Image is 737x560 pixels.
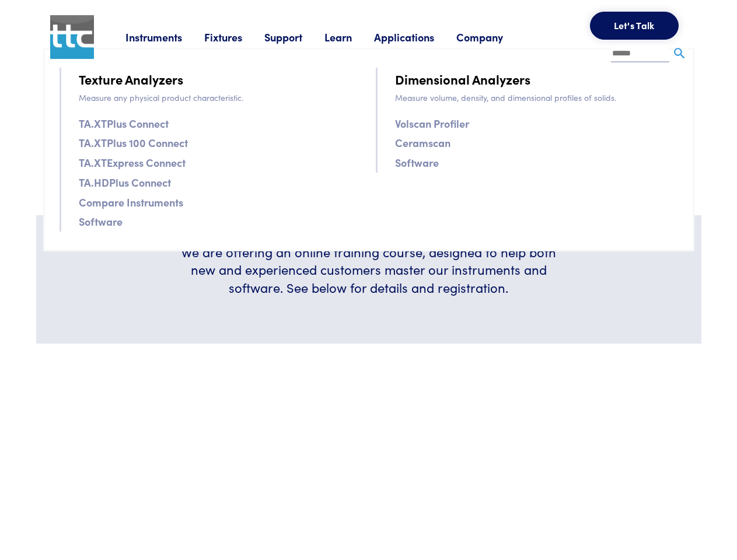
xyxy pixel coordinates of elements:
[324,30,374,44] a: Learn
[456,30,525,44] a: Company
[395,69,530,89] a: Dimensional Analyzers
[395,154,439,171] a: Software
[79,115,169,132] a: TA.XTPlus Connect
[264,30,324,44] a: Support
[204,30,264,44] a: Fixtures
[79,154,186,171] a: TA.XTExpress Connect
[79,91,362,104] p: Measure any physical product characteristic.
[395,134,450,151] a: Ceramscan
[590,12,679,40] button: Let's Talk
[173,243,565,297] h6: We are offering an online training course, designed to help both new and experienced customers ma...
[79,194,183,211] a: Compare Instruments
[395,115,469,132] a: Volscan Profiler
[79,174,171,191] a: TA.HDPlus Connect
[395,91,678,104] p: Measure volume, density, and dimensional profiles of solids.
[79,69,183,89] a: Texture Analyzers
[79,134,188,151] a: TA.XTPlus 100 Connect
[50,15,94,59] img: ttc_logo_1x1_v1.0.png
[125,30,204,44] a: Instruments
[374,30,456,44] a: Applications
[79,213,123,230] a: Software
